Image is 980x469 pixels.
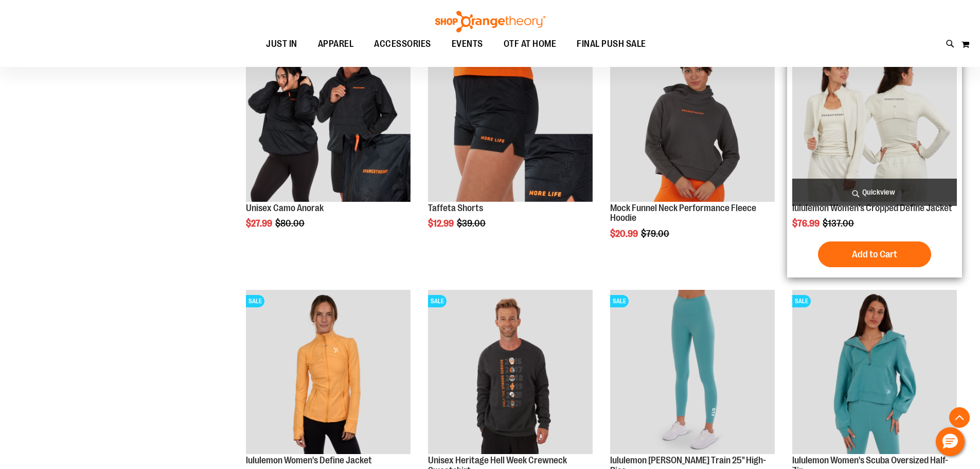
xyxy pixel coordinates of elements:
span: SALE [246,295,264,307]
button: Hello, have a question? Let’s chat. [936,427,965,456]
a: Product image for lululemon Define Jacket CroppedSALE [792,37,957,203]
a: Unisex Camo Anorak [246,203,324,213]
a: Product image for Mock Funnel Neck Performance Fleece HoodieSALE [610,37,775,203]
span: Add to Cart [852,249,897,260]
span: $76.99 [792,218,821,229]
span: $20.99 [610,229,639,239]
a: ACCESSORIES [364,32,441,56]
img: Product image for lululemon Womens Scuba Oversized Half Zip [792,290,957,455]
span: JUST IN [266,32,297,56]
img: Product image for lululemon Define Jacket Cropped [792,37,957,202]
div: product [605,32,780,265]
a: lululemon Women's Cropped Define Jacket [792,203,952,213]
span: EVENTS [452,32,483,56]
span: SALE [610,295,629,307]
button: Back To Top [949,407,970,428]
div: product [241,32,416,255]
div: product [423,32,598,255]
img: Product image for Unisex Heritage Hell Week Crewneck Sweatshirt [428,290,593,455]
a: OTF AT HOME [493,32,567,56]
img: Product image for lululemon Womens Wunder Train High-Rise Tight 25in [610,290,775,455]
span: $27.99 [246,218,274,229]
a: FINAL PUSH SALE [566,32,656,56]
span: $39.00 [457,218,487,229]
span: $79.00 [641,229,671,239]
a: Product image for lululemon Define JacketSALE [246,290,411,456]
img: Product image for Unisex Camo Anorak [246,37,411,202]
span: $80.00 [275,218,306,229]
span: OTF AT HOME [504,32,557,56]
a: JUST IN [256,32,308,56]
a: EVENTS [441,32,493,56]
a: Product image for Unisex Heritage Hell Week Crewneck SweatshirtSALE [428,290,593,456]
a: Quickview [792,179,957,206]
a: Product image for Unisex Camo AnorakSALE [246,37,411,203]
a: Mock Funnel Neck Performance Fleece Hoodie [610,203,756,223]
img: Product image for Mock Funnel Neck Performance Fleece Hoodie [610,37,775,202]
span: ACCESSORIES [374,32,431,56]
img: Product image for Camo Tafetta Shorts [428,37,593,202]
span: SALE [428,295,447,307]
a: Product image for lululemon Womens Scuba Oversized Half ZipSALE [792,290,957,456]
span: SALE [792,295,811,307]
img: Product image for lululemon Define Jacket [246,290,411,455]
span: APPAREL [318,32,354,56]
a: APPAREL [308,32,364,56]
button: Add to Cart [818,241,931,267]
span: $12.99 [428,218,455,229]
span: FINAL PUSH SALE [577,32,646,56]
a: Taffeta Shorts [428,203,483,213]
div: product [787,32,962,278]
a: Product image for Camo Tafetta ShortsSALE [428,37,593,203]
a: Product image for lululemon Womens Wunder Train High-Rise Tight 25inSALE [610,290,775,456]
span: $137.00 [823,218,856,229]
a: lululemon Women's Define Jacket [246,455,372,465]
img: Shop Orangetheory [434,11,547,32]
